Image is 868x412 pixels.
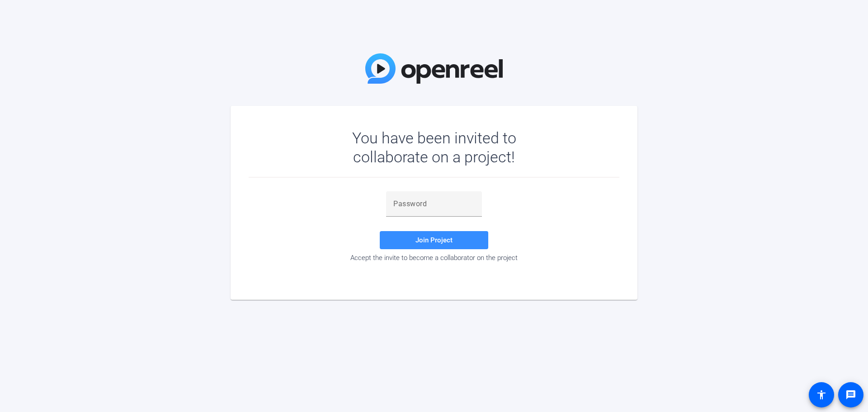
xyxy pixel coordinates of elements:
button: Join Project [380,231,488,249]
mat-icon: message [845,389,856,400]
mat-icon: accessibility [816,389,827,400]
div: Accept the invite to become a collaborator on the project [249,254,619,262]
img: OpenReel Logo [365,53,503,84]
span: Join Project [415,236,453,244]
div: You have been invited to collaborate on a project! [326,128,542,166]
input: Password [393,199,475,209]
